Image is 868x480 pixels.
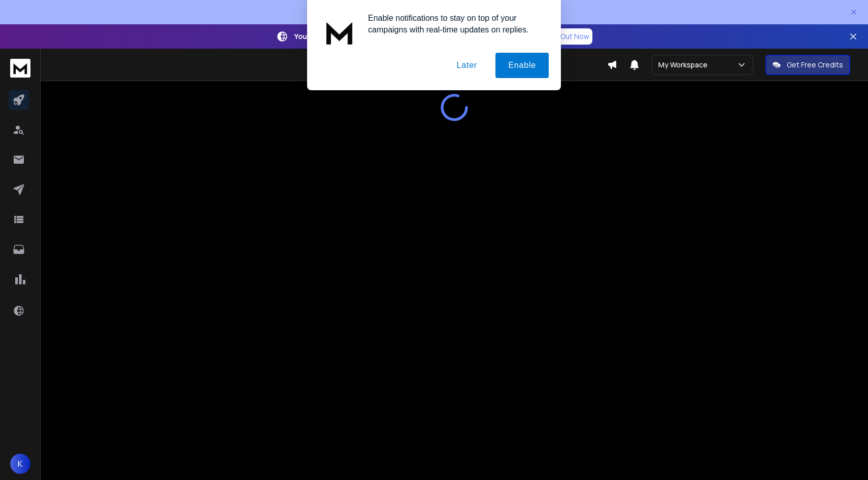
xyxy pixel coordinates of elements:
[10,454,30,474] button: K
[360,12,549,35] div: Enable notifications to stay on top of your campaigns with real-time updates on replies.
[319,12,360,53] img: notification icon
[444,53,489,78] button: Later
[495,53,549,78] button: Enable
